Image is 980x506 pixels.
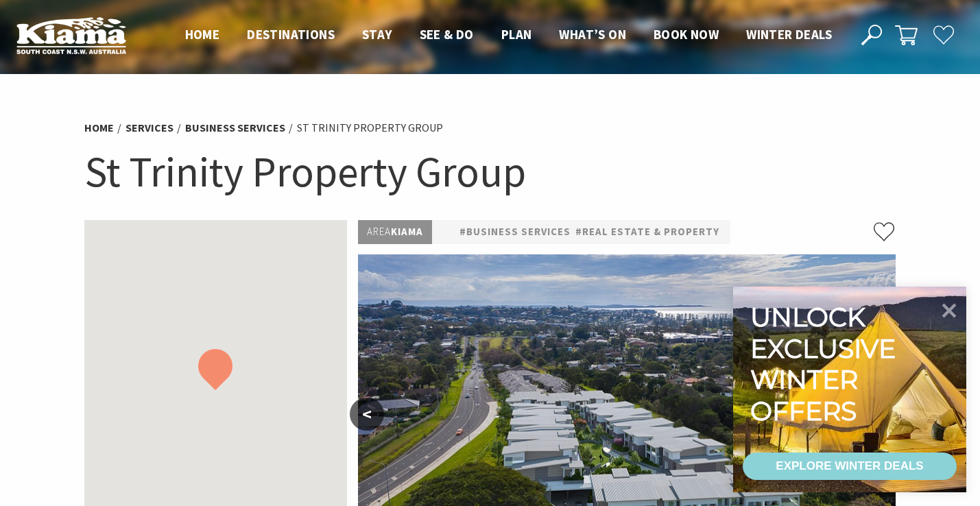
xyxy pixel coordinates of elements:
[84,121,114,135] a: Home
[126,121,174,135] a: Services
[654,26,719,43] span: Book now
[420,26,474,43] span: See & Do
[185,26,220,43] span: Home
[362,26,392,43] span: Stay
[367,225,391,238] span: Area
[746,26,832,43] span: Winter Deals
[297,119,443,137] li: St Trinity Property Group
[185,121,285,135] a: Business Services
[776,453,923,480] div: EXPLORE WINTER DEALS
[171,24,846,47] nav: Main Menu
[750,302,902,426] div: Unlock exclusive winter offers
[358,220,432,244] p: Kiama
[501,26,532,43] span: Plan
[247,26,335,43] span: Destinations
[743,453,957,480] a: EXPLORE WINTER DEALS
[459,224,571,241] a: #Business Services
[350,398,384,431] button: <
[84,144,896,200] h1: St Trinity Property Group
[16,16,126,54] img: Kiama Logo
[559,26,626,43] span: What’s On
[575,224,719,241] a: #Real Estate & Property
